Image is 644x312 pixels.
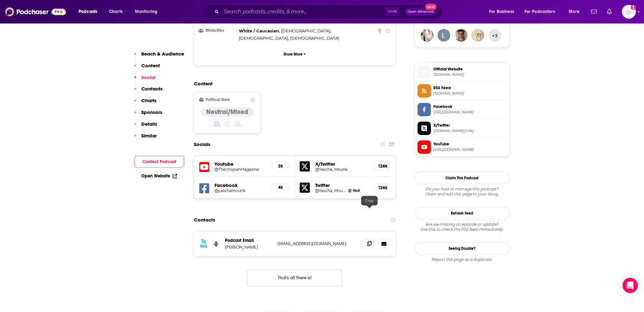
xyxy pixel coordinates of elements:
[415,207,510,219] button: Refresh Feed
[361,196,378,205] div: Copy
[433,147,507,152] span: https://www.youtube.com/@TheUtopianMagazine
[433,104,507,110] span: Facebook
[315,167,367,172] a: @Yascha_Mounk
[415,187,510,197] div: Claim and edit this page to your liking.
[5,6,66,18] img: Podchaser - Follow, Share and Rate Podcasts
[418,140,507,154] a: YouTube[URL][DOMAIN_NAME]
[141,86,163,92] p: Contacts
[200,244,207,249] h3: RSS
[194,81,391,87] h2: Content
[437,29,450,42] img: lt6789
[378,163,385,169] h5: 126k
[415,242,510,255] a: Seeing Double?
[405,8,437,16] button: Open AdvancedNew
[315,188,345,193] a: @Yascha_Mounk
[199,48,391,60] button: Show More
[604,6,614,17] a: Show notifications dropdown
[418,103,507,116] a: Facebook[URL][DOMAIN_NAME]
[353,189,360,193] span: Host
[631,5,636,10] svg: Add a profile image
[418,122,507,135] a: X/Twitter[DOMAIN_NAME][URL]
[418,65,507,79] a: Official Website[DOMAIN_NAME]
[134,133,157,144] button: Similar
[214,161,267,167] h5: Youtube
[225,238,272,243] p: Podcast Email
[455,29,467,42] img: Ergunahunbay
[214,188,267,193] a: @yaschamounk
[134,121,157,133] button: Details
[239,27,280,35] span: ,
[433,123,507,128] span: X/Twitter
[141,51,184,57] p: Reach & Audience
[214,182,267,188] h5: Facebook
[141,109,162,115] p: Sponsors
[194,138,210,150] h2: Socials
[471,29,484,42] img: beaubirkett
[74,7,105,17] button: open menu
[433,66,507,72] span: Official Website
[569,7,579,16] span: More
[105,7,126,17] a: Charts
[589,6,599,17] a: Show notifications dropdown
[141,63,160,69] p: Content
[488,29,501,42] button: +3
[348,189,352,192] img: Yascha Mounk
[277,185,284,190] h5: 4k
[415,187,510,192] span: Do you host or manage this podcast?
[622,5,636,19] button: Show profile menu
[433,91,507,96] span: feeds-origin.megaphone.fm
[425,4,437,10] span: New
[194,214,215,226] h2: Contacts
[239,36,288,41] span: [DEMOGRAPHIC_DATA]
[433,72,507,77] span: yaschamounk.com
[520,7,564,17] button: open menu
[141,74,156,80] p: Social
[239,28,279,33] span: White / Caucasian
[134,51,184,63] button: Reach & Audience
[433,110,507,115] span: https://www.facebook.com/yaschamounk
[206,97,230,102] h2: Political Skew
[225,244,272,250] p: [PERSON_NAME]
[281,27,331,35] span: ,
[277,241,360,246] p: [EMAIL_ADDRESS][DOMAIN_NAME]
[141,121,157,127] p: Details
[135,7,157,16] span: Monitoring
[134,97,156,109] button: Charts
[109,7,123,16] span: Charts
[284,52,303,56] p: Show More
[210,4,448,19] div: Search podcasts, credits, & more...
[281,28,330,33] span: [DEMOGRAPHIC_DATA]
[134,74,156,86] button: Social
[622,5,636,19] img: User Profile
[421,29,433,42] img: ssj808
[290,36,339,41] span: [DEMOGRAPHIC_DATA]
[415,222,510,232] div: Are we missing an episode or update? Use this to check the RSS feed immediately.
[415,257,510,262] div: Report this page as a duplicate.
[214,167,267,172] h5: @TheUtopianMagazine
[315,161,367,167] h5: X/Twitter
[141,97,156,103] p: Charts
[433,85,507,91] span: RSS Feed
[221,7,385,17] input: Search podcasts, credits, & more...
[277,163,284,169] h5: 2k
[408,10,434,13] span: Open Advanced
[141,133,157,139] p: Similar
[79,7,97,16] span: Podcasts
[134,63,160,74] button: Content
[415,172,510,184] button: Claim This Podcast
[315,182,367,188] h5: Twitter
[206,108,248,116] h4: Neutral/Mixed
[134,109,162,121] button: Sponsors
[433,129,507,133] span: twitter.com/Yascha_Mounk
[622,5,636,19] span: Logged in as tessvanden
[131,7,166,17] button: open menu
[239,35,289,42] span: ,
